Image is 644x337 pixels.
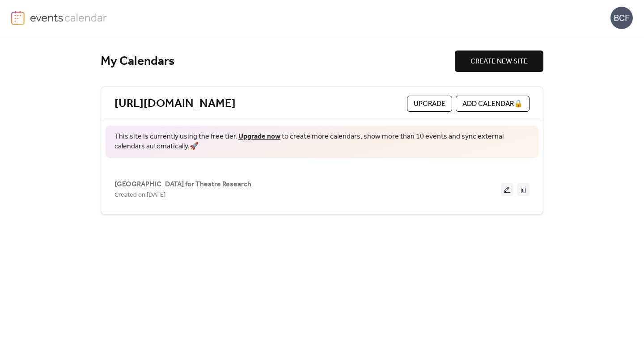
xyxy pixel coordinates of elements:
[114,132,530,152] span: This site is currently using the free tier. to create more calendars, show more than 10 events an...
[114,182,251,187] a: [GEOGRAPHIC_DATA] for Theatre Research
[114,97,236,111] a: [URL][DOMAIN_NAME]
[30,11,107,24] img: logo-type
[238,130,280,143] a: Upgrade now
[114,190,165,201] span: Created on [DATE]
[114,179,251,190] span: [GEOGRAPHIC_DATA] for Theatre Research
[407,96,452,112] button: Upgrade
[101,54,455,69] div: My Calendars
[11,11,25,25] img: logo
[610,7,633,29] div: BCF
[414,99,445,110] span: Upgrade
[470,56,528,67] span: CREATE NEW SITE
[455,51,543,72] button: CREATE NEW SITE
